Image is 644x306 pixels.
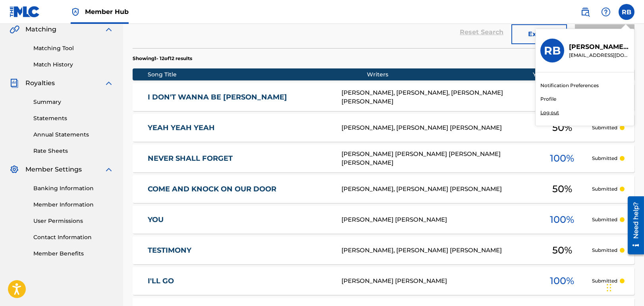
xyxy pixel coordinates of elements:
[148,70,367,79] div: Song Title
[33,201,114,209] a: Member Information
[148,185,331,194] a: COME AND KNOCK ON OUR DOOR
[580,7,590,17] img: search
[10,165,19,174] img: Member Settings
[577,4,593,20] a: Public Search
[598,4,614,20] div: Help
[33,217,114,225] a: User Permissions
[33,184,114,193] a: Banking Information
[552,243,572,257] span: 50 %
[148,246,331,255] a: TESTIMONY
[341,123,532,133] div: [PERSON_NAME], [PERSON_NAME] [PERSON_NAME]
[33,249,114,258] a: Member Benefits
[592,124,617,131] p: Submitted
[341,150,532,168] div: [PERSON_NAME] [PERSON_NAME] [PERSON_NAME] [PERSON_NAME]
[71,7,80,17] img: Top Rightsholder
[33,98,114,106] a: Summary
[550,151,574,166] span: 100 %
[10,25,19,34] img: Matching
[540,96,556,103] a: Profile
[511,24,567,44] button: Export
[341,277,532,286] div: [PERSON_NAME] [PERSON_NAME]
[104,165,114,174] img: expand
[540,109,559,116] p: Log out
[544,44,561,58] h3: RB
[33,147,114,155] a: Rate Sheets
[10,6,40,18] img: MLC Logo
[592,216,617,223] p: Submitted
[367,70,557,79] div: Writers
[550,274,574,288] span: 100 %
[592,185,617,193] p: Submitted
[33,114,114,123] a: Statements
[601,7,611,17] img: help
[569,42,629,52] p: Ronald Brown
[148,93,331,102] a: I DON'T WANNA BE [PERSON_NAME]
[85,7,129,16] span: Member Hub
[25,78,55,88] span: Royalties
[33,60,114,69] a: Match History
[607,276,611,300] div: Drag
[341,185,532,194] div: [PERSON_NAME], [PERSON_NAME] [PERSON_NAME]
[104,25,114,34] img: expand
[33,131,114,139] a: Annual Statements
[540,82,599,89] a: Notification Preferences
[552,182,572,196] span: 50 %
[33,44,114,53] a: Matching Tool
[604,268,644,306] iframe: Chat Widget
[133,55,192,62] p: Showing 1 - 12 of 12 results
[25,165,82,174] span: Member Settings
[552,121,572,135] span: 50 %
[148,277,331,286] a: I'LL GO
[592,247,617,254] p: Submitted
[619,4,634,20] div: User Menu
[592,277,617,285] p: Submitted
[148,215,331,224] a: YOU
[10,78,19,88] img: Royalties
[148,154,331,163] a: NEVER SHALL FORGET
[104,78,114,88] img: expand
[341,88,532,106] div: [PERSON_NAME], [PERSON_NAME], [PERSON_NAME] [PERSON_NAME]
[592,155,617,162] p: Submitted
[148,123,331,133] a: YEAH YEAH YEAH
[341,246,532,255] div: [PERSON_NAME], [PERSON_NAME] [PERSON_NAME]
[550,212,574,227] span: 100 %
[569,52,629,59] p: rbrown@malaco.com
[25,25,56,34] span: Matching
[33,233,114,242] a: Contact Information
[341,215,532,224] div: [PERSON_NAME] [PERSON_NAME]
[622,193,644,257] iframe: Resource Center
[533,70,625,79] span: Your Total Submitted Shares
[622,8,631,17] span: RB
